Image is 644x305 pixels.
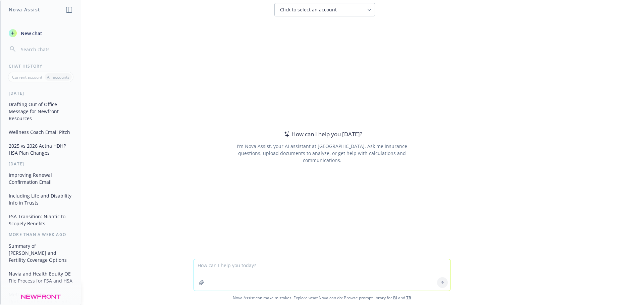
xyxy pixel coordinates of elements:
[1,232,81,237] div: More than a week ago
[19,45,73,54] input: Search chats
[6,268,75,286] button: Navia and Health Equity OE File Process for FSA and HSA
[274,3,375,16] button: Click to select an account
[6,127,75,138] button: Wellness Coach Email Pitch
[1,90,81,96] div: [DATE]
[47,74,69,80] p: All accounts
[6,140,75,158] button: 2025 vs 2026 Aetna HDHP HSA Plan Changes
[406,295,411,301] a: TR
[6,240,75,265] button: Summary of [PERSON_NAME] and Fertility Coverage Options
[19,30,42,37] span: New chat
[280,6,337,13] span: Click to select an account
[3,291,641,305] span: Nova Assist can make mistakes. Explore what Nova can do: Browse prompt library for and
[6,211,75,229] button: FSA Transition: Niantic to Scopely Benefits
[6,99,75,124] button: Drafting Out of Office Message for Newfront Resources
[1,161,81,167] div: [DATE]
[282,130,362,139] div: How can I help you [DATE]?
[12,74,42,80] p: Current account
[6,169,75,187] button: Improving Renewal Confirmation Email
[1,63,81,69] div: Chat History
[393,295,397,301] a: BI
[6,27,75,39] button: New chat
[9,6,40,13] h1: Nova Assist
[227,143,416,164] div: I'm Nova Assist, your AI assistant at [GEOGRAPHIC_DATA]. Ask me insurance questions, upload docum...
[6,190,75,208] button: Including Life and Disability Info in Trusts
